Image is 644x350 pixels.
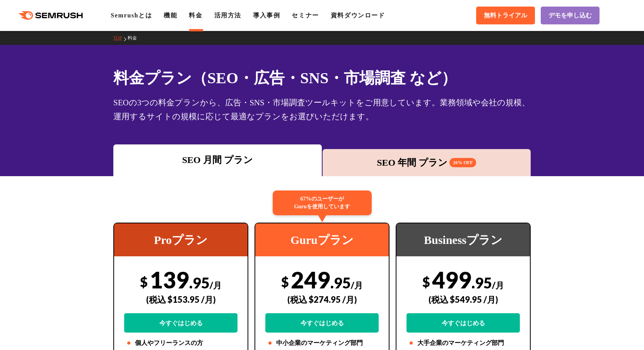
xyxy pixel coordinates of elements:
span: /月 [492,280,504,290]
a: 機能 [164,12,177,19]
a: 料金 [128,35,143,41]
div: (税込 $153.95 /月) [124,286,237,313]
a: 資料ダウンロード [331,12,385,19]
span: .95 [471,274,492,292]
span: /月 [351,280,363,290]
div: SEO 年間 プラン [326,156,527,170]
div: Businessプラン [396,223,530,256]
span: .95 [189,274,210,292]
div: 139 [124,266,237,333]
span: $ [140,274,148,290]
a: デモを申し込む [541,7,600,24]
span: $ [281,274,289,290]
a: 今すぐはじめる [265,313,379,333]
h1: 料金プラン（SEO・広告・SNS・市場調査 など） [113,67,531,89]
span: デモを申し込む [548,12,592,20]
div: (税込 $274.95 /月) [265,286,379,313]
span: .95 [330,274,351,292]
a: 導入事例 [253,12,280,19]
span: /月 [210,280,222,290]
div: 499 [407,266,520,333]
a: Semrushとは [111,12,152,19]
li: 中小企業のマーケティング部門 [265,338,379,348]
a: TOP [113,35,128,41]
div: (税込 $549.95 /月) [407,286,520,313]
li: 大手企業のマーケティング部門 [407,338,520,348]
a: 無料トライアル [476,7,535,24]
a: 活用方法 [214,12,241,19]
a: 今すぐはじめる [124,313,237,333]
div: Proプラン [114,223,248,256]
div: SEOの3つの料金プランから、広告・SNS・市場調査ツールキットをご用意しています。業務領域や会社の規模、運用するサイトの規模に応じて最適なプランをお選びいただけます。 [113,96,531,124]
div: 67%のユーザーが Guruを使用しています [273,190,372,215]
div: SEO 月間 プラン [117,153,318,167]
div: 249 [265,266,379,333]
a: 料金 [189,12,202,19]
span: 16% OFF [449,158,476,167]
span: $ [422,274,430,290]
span: 無料トライアル [484,12,527,20]
a: セミナー [292,12,319,19]
a: 今すぐはじめる [407,313,520,333]
div: Guruプラン [255,223,389,256]
li: 個人やフリーランスの方 [124,338,237,348]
